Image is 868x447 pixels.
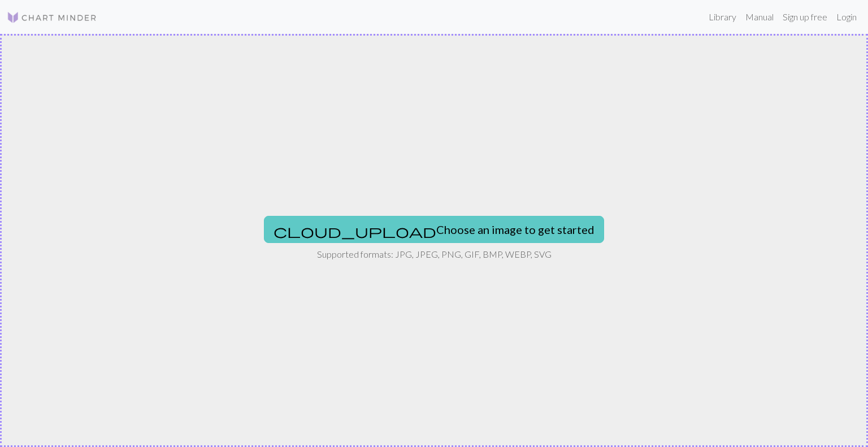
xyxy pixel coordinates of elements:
[317,248,552,261] p: Supported formats: JPG, JPEG, PNG, GIF, BMP, WEBP, SVG
[274,223,436,239] span: cloud_upload
[7,11,97,24] img: Logo
[778,6,832,28] a: Sign up free
[832,6,861,28] a: Login
[741,6,778,28] a: Manual
[264,216,604,243] button: Choose an image to get started
[704,6,741,28] a: Library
